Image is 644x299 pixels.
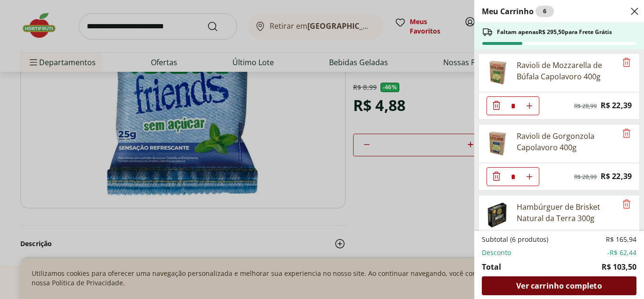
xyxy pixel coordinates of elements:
[621,199,632,210] button: Remove
[607,248,636,257] span: -R$ 62,44
[606,235,636,244] span: R$ 165,94
[482,261,501,273] span: Total
[574,173,597,181] span: R$ 28,99
[621,128,632,139] button: Remove
[506,168,520,186] input: Quantidade Atual
[516,282,602,290] span: Ver carrinho completo
[482,248,511,257] span: Desconto
[487,96,506,115] button: Diminuir Quantidade
[482,235,548,244] span: Subtotal (6 produtos)
[485,60,511,86] img: Ravioli de Mozzarella de Búfala Capolavoro 400g
[602,261,636,273] span: R$ 103,50
[601,170,632,183] span: R$ 22,39
[621,57,632,68] button: Remove
[497,28,612,36] span: Faltam apenas R$ 295,50 para Frete Grátis
[536,6,554,17] div: 6
[485,201,511,228] img: Hambúrguer de Brisket Natural da Terra 300g
[517,60,617,82] div: Ravioli de Mozzarella de Búfala Capolavoro 400g
[485,130,511,157] img: Ravioli de Gorgonzola Capolavoro 400g
[487,167,506,186] button: Diminuir Quantidade
[482,6,554,17] h2: Meu Carrinho
[517,130,617,153] div: Ravioli de Gorgonzola Capolavoro 400g
[520,96,539,115] button: Aumentar Quantidade
[574,103,597,110] span: R$ 28,99
[601,99,632,112] span: R$ 22,39
[517,201,617,224] div: Hambúrguer de Brisket Natural da Terra 300g
[482,276,636,295] a: Ver carrinho completo
[520,167,539,186] button: Aumentar Quantidade
[506,97,520,115] input: Quantidade Atual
